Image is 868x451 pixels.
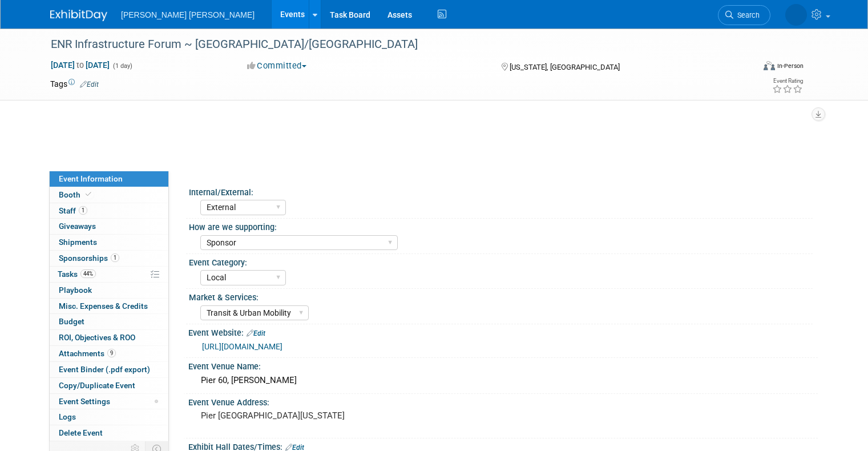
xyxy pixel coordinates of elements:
a: Event Binder (.pdf export) [50,362,168,377]
span: Event Binder (.pdf export) [59,365,150,374]
span: Modified Layout [155,400,158,403]
span: 9 [107,349,116,357]
span: ROI, Objectives & ROO [59,333,135,342]
a: Copy/Duplicate Event [50,378,168,393]
span: Shipments [59,237,97,247]
a: [URL][DOMAIN_NAME] [202,342,282,351]
div: Event Category: [189,254,813,268]
span: Tasks [58,269,96,279]
a: Event Information [50,171,168,187]
div: Event Venue Name: [188,358,818,372]
span: Staff [59,206,87,215]
span: Search [733,11,760,19]
a: Edit [247,329,265,337]
a: Tasks44% [50,267,168,282]
a: Attachments9 [50,346,168,361]
td: Tags [50,78,99,90]
a: Misc. Expenses & Credits [50,299,168,314]
div: Event Rating [772,78,803,84]
span: to [75,61,86,70]
span: 1 [79,206,87,215]
span: Event Settings [59,397,110,406]
span: Copy/Duplicate Event [59,381,135,390]
a: Search [718,5,770,25]
img: Kelly Graber [785,4,807,26]
a: Booth [50,187,168,203]
a: Shipments [50,235,168,250]
div: Pier 60, [PERSON_NAME] [197,372,809,389]
span: (1 day) [112,62,132,70]
a: Event Settings [50,394,168,409]
div: In-Person [777,62,804,70]
span: Attachments [59,349,116,358]
a: Logs [50,409,168,425]
button: Committed [243,60,311,72]
img: Format-Inperson.png [764,61,775,70]
a: Budget [50,314,168,329]
a: Giveaways [50,219,168,234]
span: Giveaways [59,222,96,231]
a: ROI, Objectives & ROO [50,330,168,345]
div: How are we supporting: [189,219,813,233]
i: Booth reservation complete [86,191,91,198]
a: Edit [80,80,99,88]
span: Playbook [59,285,92,295]
span: Booth [59,190,94,199]
span: Delete Event [59,428,103,437]
div: ENR Infrastructure Forum ~ [GEOGRAPHIC_DATA]/[GEOGRAPHIC_DATA] [47,34,740,55]
a: Playbook [50,283,168,298]
span: [US_STATE], [GEOGRAPHIC_DATA] [510,63,620,71]
span: Budget [59,317,84,326]
div: Internal/External: [189,184,813,198]
span: [PERSON_NAME] [PERSON_NAME] [121,10,255,19]
a: Sponsorships1 [50,251,168,266]
span: Logs [59,412,76,421]
span: [DATE] [DATE] [50,60,110,70]
div: Event Format [692,59,804,76]
div: Event Venue Address: [188,394,818,408]
span: Sponsorships [59,253,119,263]
div: Event Website: [188,324,818,339]
a: Staff1 [50,203,168,219]
span: Misc. Expenses & Credits [59,301,148,311]
span: 1 [111,253,119,262]
pre: Pier [GEOGRAPHIC_DATA][US_STATE] [201,410,438,421]
span: Event Information [59,174,123,183]
a: Delete Event [50,425,168,441]
img: ExhibitDay [50,10,107,21]
div: Market & Services: [189,289,813,303]
span: 44% [80,269,96,278]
